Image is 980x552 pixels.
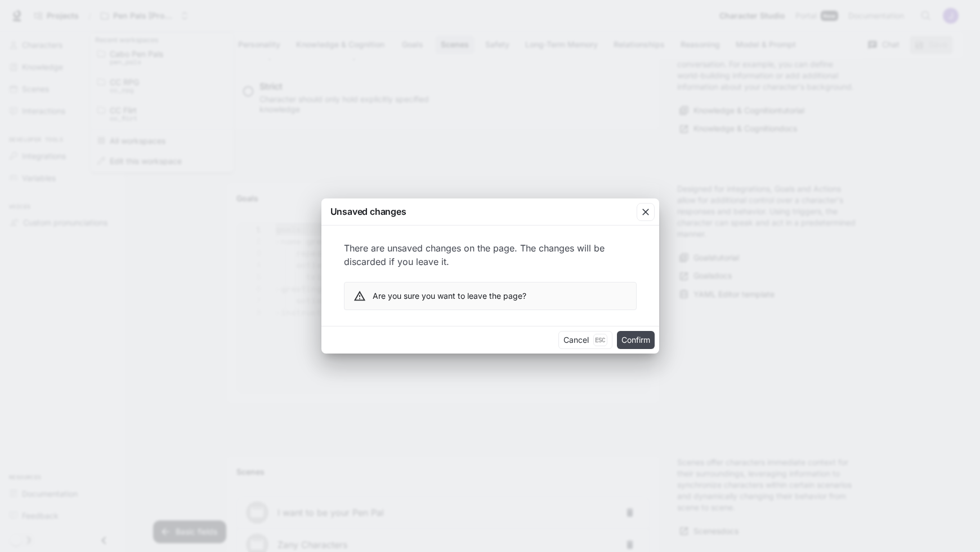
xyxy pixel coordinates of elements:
button: Confirm [617,331,655,349]
button: CancelEsc [558,331,612,349]
div: Are you sure you want to leave the page? [373,286,526,306]
p: Esc [593,334,607,346]
p: Unsaved changes [330,205,406,218]
p: There are unsaved changes on the page. The changes will be discarded if you leave it. [344,241,637,268]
